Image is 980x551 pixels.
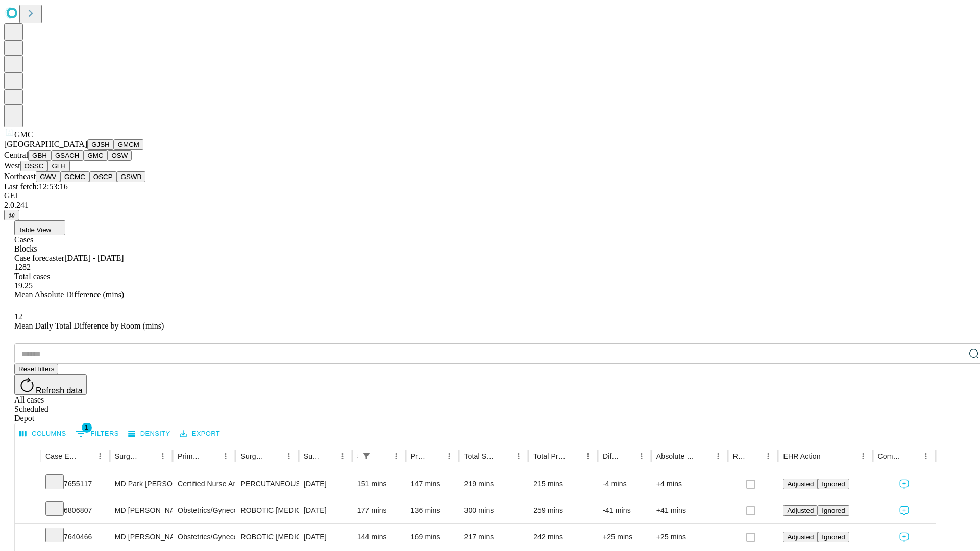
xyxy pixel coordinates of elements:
div: Predicted In Room Duration [411,452,427,460]
div: [DATE] [304,524,347,550]
span: @ [8,211,15,219]
button: Menu [634,449,649,463]
div: MD [PERSON_NAME] [115,524,167,550]
div: ROBOTIC [MEDICAL_DATA] [MEDICAL_DATA] REMOVAL TUBES AND OVARIES FOR UTERUS 250GM OR LESS [240,524,293,550]
button: Ignored [818,505,849,516]
button: Menu [511,449,526,463]
div: +25 mins [603,524,646,550]
div: 6806807 [45,497,105,523]
span: 1282 [14,263,31,271]
button: Ignored [818,479,849,489]
div: MD [PERSON_NAME] [115,497,167,523]
span: Adjusted [787,507,814,514]
button: Show filters [73,425,121,442]
div: 136 mins [411,497,454,523]
button: Menu [282,449,296,463]
button: Menu [156,449,170,463]
span: 1 [82,422,92,433]
span: Ignored [822,507,845,514]
span: Northeast [4,172,36,181]
button: Sort [904,449,919,463]
div: -41 mins [603,497,646,523]
div: 215 mins [533,471,593,497]
button: Menu [335,449,350,463]
span: [DATE] - [DATE] [64,254,124,262]
button: Density [126,426,173,442]
button: Sort [567,449,581,463]
button: Select columns [17,426,69,442]
div: +25 mins [656,524,723,550]
button: Sort [697,449,711,463]
div: 2.0.241 [4,201,976,210]
div: [DATE] [304,497,347,523]
button: Sort [497,449,511,463]
span: Table View [18,226,51,234]
div: 219 mins [464,471,523,497]
div: PERCUTANEOUS NEPHROSTOLITHOTOMY OVER 2CM [240,471,293,497]
button: Menu [761,449,775,463]
div: EHR Action [783,452,820,460]
div: Total Predicted Duration [533,452,566,460]
div: 177 mins [357,497,401,523]
div: 144 mins [357,524,401,550]
span: GMC [14,130,33,139]
span: Adjusted [787,533,814,541]
div: Surgery Name [240,452,266,460]
div: 7655117 [45,471,105,497]
button: Sort [79,449,93,463]
button: Reset filters [14,364,58,374]
span: Refresh data [36,386,83,395]
div: Scheduled In Room Duration [357,452,358,460]
div: +4 mins [656,471,723,497]
button: Sort [267,449,282,463]
button: Sort [747,449,761,463]
span: Central [4,151,28,159]
button: Refresh data [14,374,87,395]
button: OSSC [20,161,48,171]
div: Certified Nurse Anesthetist [178,471,230,497]
div: 259 mins [533,497,593,523]
div: 151 mins [357,471,401,497]
div: GEI [4,191,976,201]
span: Reset filters [18,365,54,373]
button: Menu [711,449,725,463]
button: GCMC [60,171,89,182]
span: Mean Daily Total Difference by Room (mins) [14,321,164,330]
button: OSW [108,150,132,161]
button: OSCP [89,171,117,182]
button: GMCM [114,139,143,150]
button: GMC [83,150,107,161]
button: @ [4,210,19,220]
div: Resolved in EHR [733,452,746,460]
div: ROBOTIC [MEDICAL_DATA] [MEDICAL_DATA] WITH REMOVAL TUBES AND/OR OVARIES FOR UTERUS GREATER THAN 2... [240,497,293,523]
div: 300 mins [464,497,523,523]
button: GLH [47,161,69,171]
button: Sort [321,449,335,463]
span: Total cases [14,272,50,281]
button: Adjusted [783,532,818,542]
div: Comments [878,452,903,460]
button: Ignored [818,532,849,542]
div: Absolute Difference [656,452,696,460]
div: Obstetrics/Gynecology [178,524,230,550]
div: 147 mins [411,471,454,497]
div: 217 mins [464,524,523,550]
div: [DATE] [304,471,347,497]
div: Total Scheduled Duration [464,452,496,460]
span: Adjusted [787,480,814,488]
button: GSACH [51,150,83,161]
span: Ignored [822,480,845,488]
div: Difference [603,452,619,460]
button: Sort [620,449,634,463]
button: GSWB [117,171,146,182]
button: GWV [36,171,60,182]
span: Ignored [822,533,845,541]
button: Expand [20,502,35,520]
div: 242 mins [533,524,593,550]
button: Sort [141,449,156,463]
button: Sort [204,449,218,463]
button: Table View [14,220,65,235]
div: Primary Service [178,452,203,460]
button: Menu [919,449,933,463]
div: Case Epic Id [45,452,78,460]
